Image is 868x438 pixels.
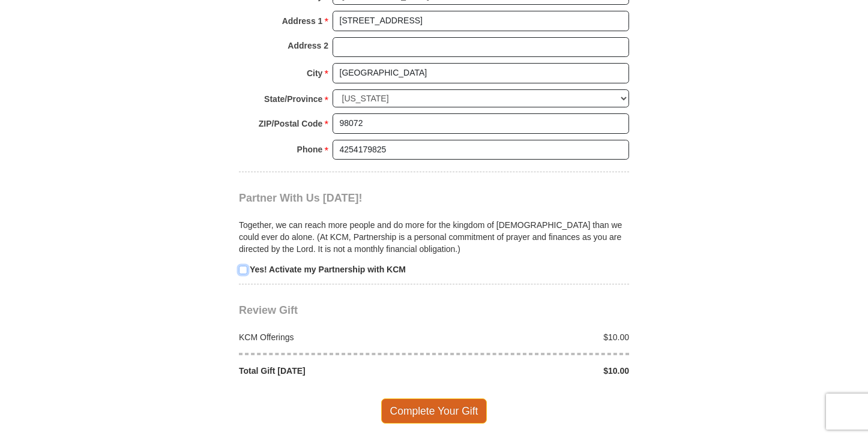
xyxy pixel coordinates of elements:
div: $10.00 [434,331,636,343]
div: KCM Offerings [233,331,435,343]
div: $10.00 [434,365,636,377]
div: Total Gift [DATE] [233,365,435,377]
strong: City [307,65,322,82]
strong: ZIP/Postal Code [259,115,323,132]
strong: Yes! Activate my Partnership with KCM [250,265,406,274]
strong: State/Province [264,91,322,107]
span: Partner With Us [DATE]! [239,192,363,204]
strong: Address 1 [282,13,323,29]
p: Together, we can reach more people and do more for the kingdom of [DEMOGRAPHIC_DATA] than we coul... [239,219,629,255]
span: Complete Your Gift [381,398,487,424]
strong: Phone [297,141,323,158]
strong: Address 2 [288,37,328,54]
span: Review Gift [239,304,298,316]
